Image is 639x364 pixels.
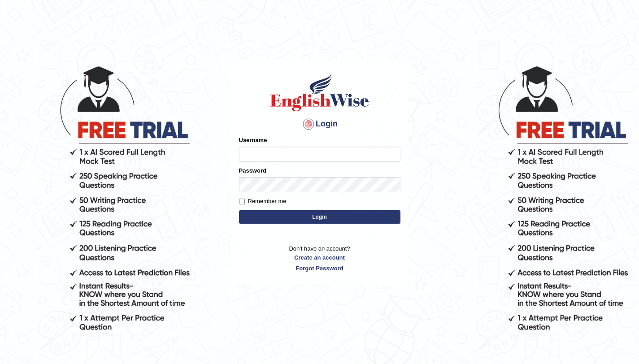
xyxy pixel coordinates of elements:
label: Remember me [239,197,287,206]
p: Don't have an account? [239,244,400,272]
label: Password [239,166,266,175]
button: Login [239,210,400,224]
h4: Login [239,117,400,131]
a: Create an account [239,253,400,262]
a: Forgot Password [239,264,400,273]
label: Username [239,136,267,144]
input: Remember me [239,199,245,204]
img: Logo of English Wise sign in for intelligent practice with AI [269,72,371,113]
